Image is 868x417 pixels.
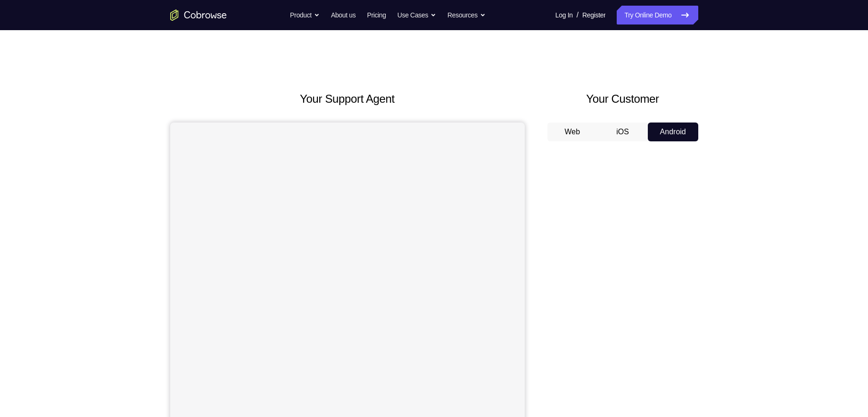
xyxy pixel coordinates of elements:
h2: Your Customer [547,90,698,107]
a: Log In [555,6,573,25]
a: Go to the home page [170,9,227,21]
button: Product [290,6,320,25]
span: / [577,9,579,21]
h2: Your Support Agent [170,90,525,107]
a: About us [331,6,355,25]
button: Resources [447,6,486,25]
a: Try Online Demo [617,6,698,25]
button: iOS [597,123,648,141]
a: Pricing [367,6,386,25]
button: Use Cases [397,6,436,25]
a: Register [582,6,605,25]
button: Web [547,123,598,141]
button: Android [648,123,698,141]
